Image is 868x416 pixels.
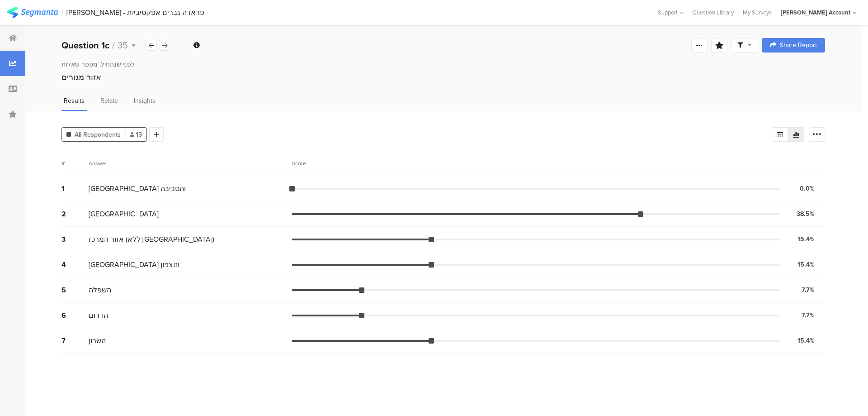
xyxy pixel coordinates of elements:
[61,310,89,320] div: 6
[61,183,89,194] div: 1
[89,234,214,244] span: אזור המרכז (ללא [GEOGRAPHIC_DATA])
[100,96,118,105] span: Relate
[61,159,89,167] div: #
[89,259,179,270] span: [GEOGRAPHIC_DATA] והצפון
[658,5,683,19] div: Support
[61,209,89,219] div: 2
[61,60,825,69] div: לפני שנתחיל, מספר שאלות
[797,336,815,345] div: 15.4%
[780,42,817,48] span: Share Report
[89,285,111,295] span: השפלה
[802,285,815,295] div: 7.7%
[797,209,815,219] div: 38.5%
[134,96,156,105] span: Insights
[802,311,815,320] div: 7.7%
[797,260,815,269] div: 15.4%
[800,184,815,193] div: 0.0%
[61,335,89,346] div: 7
[112,38,115,52] span: /
[130,130,142,139] span: 13
[75,130,121,139] span: All Respondents
[688,8,738,17] a: Question Library
[89,209,159,219] span: [GEOGRAPHIC_DATA]
[61,259,89,270] div: 4
[61,234,89,244] div: 3
[64,96,85,105] span: Results
[118,38,128,52] span: 35
[89,183,186,194] span: [GEOGRAPHIC_DATA] והסביבה
[89,159,107,167] div: Answer
[89,310,108,320] span: הדרום
[61,285,89,295] div: 5
[61,38,109,52] b: Question 1c
[738,8,776,17] a: My Surveys
[7,7,58,18] img: segmanta logo
[797,234,815,244] div: 15.4%
[61,7,63,18] div: |
[61,72,825,83] div: אזור מגורים
[292,159,311,167] div: Score
[781,8,850,17] div: [PERSON_NAME] Account
[89,335,106,346] span: השרון
[66,8,204,17] div: [PERSON_NAME] - פראדה גברים אפקטיביות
